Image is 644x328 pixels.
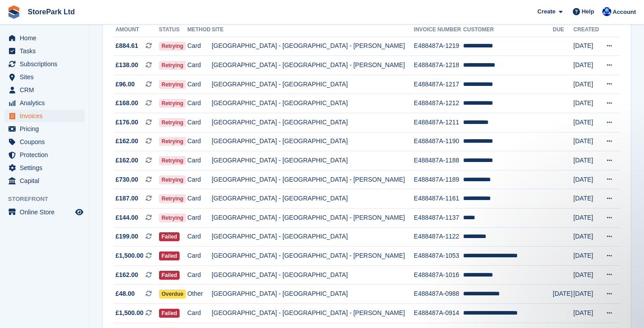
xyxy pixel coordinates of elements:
[159,232,180,241] span: Failed
[4,123,85,135] a: menu
[212,37,414,56] td: [GEOGRAPHIC_DATA] - [GEOGRAPHIC_DATA] - [PERSON_NAME]
[20,32,73,44] span: Home
[414,189,463,209] td: E488487A-1161
[116,213,138,222] span: £144.00
[159,194,186,203] span: Retrying
[414,227,463,247] td: E488487A-1122
[573,113,600,132] td: [DATE]
[187,227,211,247] td: Card
[20,84,73,96] span: CRM
[159,118,186,127] span: Retrying
[414,285,463,304] td: E488487A-0988
[573,23,600,37] th: Created
[20,206,73,218] span: Online Store
[116,289,135,298] span: £48.00
[20,45,73,57] span: Tasks
[116,156,138,165] span: £162.00
[212,170,414,189] td: [GEOGRAPHIC_DATA] - [GEOGRAPHIC_DATA] - [PERSON_NAME]
[4,84,85,96] a: menu
[187,285,211,304] td: Other
[4,71,85,83] a: menu
[414,132,463,151] td: E488487A-1190
[573,209,600,228] td: [DATE]
[553,285,573,304] td: [DATE]
[20,58,73,70] span: Subscriptions
[553,23,573,37] th: Due
[573,37,600,56] td: [DATE]
[159,137,186,146] span: Retrying
[116,270,138,280] span: £162.00
[159,42,186,51] span: Retrying
[212,113,414,132] td: [GEOGRAPHIC_DATA] - [GEOGRAPHIC_DATA]
[187,75,211,94] td: Card
[187,265,211,285] td: Card
[537,7,555,16] span: Create
[414,247,463,266] td: E488487A-1053
[573,170,600,189] td: [DATE]
[159,309,180,318] span: Failed
[187,170,211,189] td: Card
[414,37,463,56] td: E488487A-1219
[159,61,186,70] span: Retrying
[4,110,85,122] a: menu
[20,149,73,161] span: Protection
[159,271,180,280] span: Failed
[212,227,414,247] td: [GEOGRAPHIC_DATA] - [GEOGRAPHIC_DATA]
[20,136,73,148] span: Coupons
[414,170,463,189] td: E488487A-1189
[212,56,414,75] td: [GEOGRAPHIC_DATA] - [GEOGRAPHIC_DATA] - [PERSON_NAME]
[116,41,138,51] span: £884.61
[20,71,73,83] span: Sites
[187,37,211,56] td: Card
[212,247,414,266] td: [GEOGRAPHIC_DATA] - [GEOGRAPHIC_DATA] - [PERSON_NAME]
[187,23,211,37] th: Method
[414,209,463,228] td: E488487A-1137
[116,308,143,318] span: £1,500.00
[116,98,138,108] span: £168.00
[4,58,85,70] a: menu
[4,45,85,57] a: menu
[212,94,414,113] td: [GEOGRAPHIC_DATA] - [GEOGRAPHIC_DATA]
[187,189,211,209] td: Card
[573,247,600,266] td: [DATE]
[414,304,463,323] td: E488487A-0914
[187,151,211,170] td: Card
[20,162,73,174] span: Settings
[116,232,138,241] span: £199.00
[159,175,186,184] span: Retrying
[20,123,73,135] span: Pricing
[159,251,180,260] span: Failed
[116,194,138,203] span: £187.00
[212,132,414,151] td: [GEOGRAPHIC_DATA] - [GEOGRAPHIC_DATA]
[4,175,85,187] a: menu
[414,113,463,132] td: E488487A-1211
[414,23,463,37] th: Invoice Number
[159,156,186,165] span: Retrying
[573,75,600,94] td: [DATE]
[212,189,414,209] td: [GEOGRAPHIC_DATA] - [GEOGRAPHIC_DATA]
[463,23,553,37] th: Customer
[8,195,89,204] span: Storefront
[4,136,85,148] a: menu
[212,23,414,37] th: Site
[573,285,600,304] td: [DATE]
[573,265,600,285] td: [DATE]
[4,162,85,174] a: menu
[114,23,159,37] th: Amount
[20,175,73,187] span: Capital
[573,151,600,170] td: [DATE]
[74,207,85,217] a: Preview store
[116,60,138,70] span: £138.00
[20,110,73,122] span: Invoices
[187,132,211,151] td: Card
[159,213,186,222] span: Retrying
[414,265,463,285] td: E488487A-1016
[414,151,463,170] td: E488487A-1188
[159,99,186,108] span: Retrying
[187,209,211,228] td: Card
[414,75,463,94] td: E488487A-1217
[212,265,414,285] td: [GEOGRAPHIC_DATA] - [GEOGRAPHIC_DATA]
[573,189,600,209] td: [DATE]
[187,56,211,75] td: Card
[24,4,78,19] a: StorePark Ltd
